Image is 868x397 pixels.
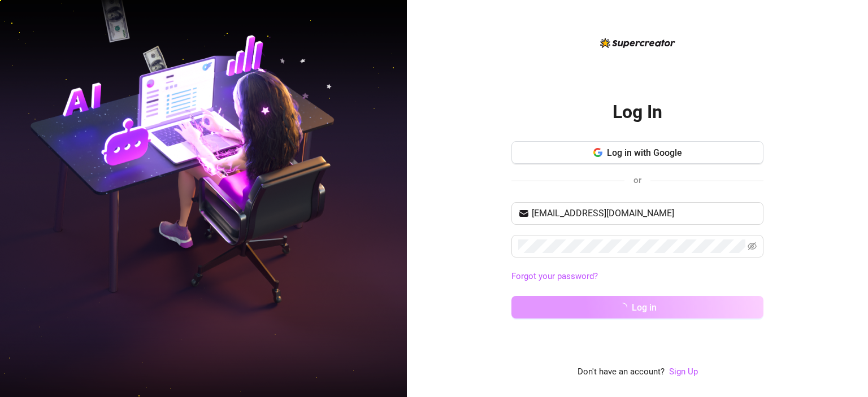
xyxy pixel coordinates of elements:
a: Sign Up [669,367,698,377]
button: Log in with Google [511,141,763,164]
span: or [633,175,641,185]
a: Forgot your password? [511,270,763,283]
span: eye-invisible [748,242,757,251]
img: logo-BBDzfeDw.svg [600,38,675,48]
span: Log in [632,302,657,313]
a: Forgot your password? [511,271,598,281]
input: Your email [532,207,757,220]
span: Don't have an account? [578,365,665,379]
h2: Log In [613,101,662,124]
a: Sign Up [669,365,698,379]
button: Log in [511,296,763,319]
span: loading [617,301,628,312]
span: Log in with Google [607,147,682,158]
